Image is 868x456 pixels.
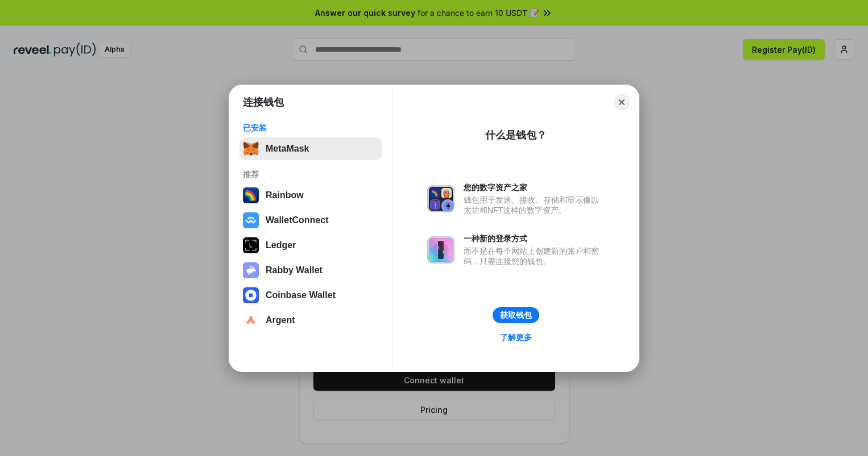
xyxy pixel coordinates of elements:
div: Coinbase Wallet [266,290,336,300]
div: 一种新的登录方式 [464,233,605,244]
button: Rabby Wallet [239,259,382,282]
div: Argent [266,315,295,325]
a: 了解更多 [493,330,539,345]
button: Coinbase Wallet [239,284,382,307]
img: svg+xml,%3Csvg%20xmlns%3D%22http%3A%2F%2Fwww.w3.org%2F2000%2Fsvg%22%20fill%3D%22none%22%20viewBox... [427,236,454,263]
img: svg+xml,%3Csvg%20width%3D%2228%22%20height%3D%2228%22%20viewBox%3D%220%200%2028%2028%22%20fill%3D... [243,287,259,303]
div: Rabby Wallet [266,265,323,275]
div: 什么是钱包？ [485,128,547,142]
div: 推荐 [243,169,379,179]
div: 获取钱包 [500,310,532,320]
div: Rainbow [266,190,304,200]
button: Ledger [239,234,382,257]
div: 您的数字资产之家 [464,182,605,193]
img: svg+xml,%3Csvg%20fill%3D%22none%22%20height%3D%2233%22%20viewBox%3D%220%200%2035%2033%22%20width%... [243,141,259,157]
button: Rainbow [239,184,382,207]
div: MetaMask [266,144,309,154]
img: svg+xml,%3Csvg%20xmlns%3D%22http%3A%2F%2Fwww.w3.org%2F2000%2Fsvg%22%20fill%3D%22none%22%20viewBox... [427,185,454,212]
button: Argent [239,309,382,332]
button: 获取钱包 [493,307,539,323]
button: Close [614,94,630,110]
img: svg+xml,%3Csvg%20width%3D%2228%22%20height%3D%2228%22%20viewBox%3D%220%200%2028%2028%22%20fill%3D... [243,312,259,328]
div: 了解更多 [500,332,532,342]
div: 而不是在每个网站上创建新的账户和密码，只需连接您的钱包。 [464,246,605,266]
button: WalletConnect [239,209,382,232]
div: WalletConnect [266,215,329,225]
div: 已安装 [243,123,379,133]
img: svg+xml,%3Csvg%20xmlns%3D%22http%3A%2F%2Fwww.w3.org%2F2000%2Fsvg%22%20width%3D%2228%22%20height%3... [243,237,259,253]
button: MetaMask [239,137,382,160]
div: 钱包用于发送、接收、存储和显示像以太坊和NFT这样的数字资产。 [464,195,605,215]
h1: 连接钱包 [243,95,284,109]
div: Ledger [266,240,296,250]
img: svg+xml,%3Csvg%20width%3D%22120%22%20height%3D%22120%22%20viewBox%3D%220%200%20120%20120%22%20fil... [243,187,259,203]
img: svg+xml,%3Csvg%20xmlns%3D%22http%3A%2F%2Fwww.w3.org%2F2000%2Fsvg%22%20fill%3D%22none%22%20viewBox... [243,262,259,278]
img: svg+xml,%3Csvg%20width%3D%2228%22%20height%3D%2228%22%20viewBox%3D%220%200%2028%2028%22%20fill%3D... [243,212,259,228]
